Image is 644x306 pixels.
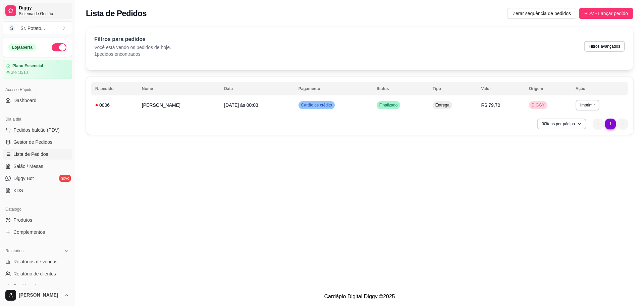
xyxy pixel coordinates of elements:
span: Complementos [13,229,45,235]
button: Imprimir [576,100,599,111]
a: KDS [3,185,72,196]
div: Acesso Rápido [3,84,72,95]
span: [PERSON_NAME] [19,292,61,298]
span: Cartão de crédito [300,102,333,108]
a: Lista de Pedidos [3,149,72,160]
th: Tipo [429,82,477,95]
button: [PERSON_NAME] [3,287,72,303]
a: DiggySistema de Gestão [3,3,72,19]
span: [DATE] às 00:03 [224,102,258,108]
th: Data [220,82,294,95]
div: 0006 [95,102,134,108]
th: Valor [477,82,525,95]
span: Lista de Pedidos [13,151,48,158]
span: Relatórios de vendas [13,258,58,265]
a: Salão / Mesas [3,161,72,172]
span: Pedidos balcão (PDV) [13,127,60,133]
button: 30itens por página [537,119,586,129]
span: Entrega [434,102,451,108]
a: Relatórios de vendas [3,256,72,267]
span: Produtos [13,217,32,223]
button: Pedidos balcão (PDV) [3,125,72,135]
a: Gestor de Pedidos [3,137,72,147]
td: [PERSON_NAME] [138,97,220,113]
button: Select a team [3,21,72,35]
article: Plano Essencial [12,63,43,69]
button: Zerar sequência de pedidos [507,8,576,19]
footer: Cardápio Digital Diggy © 2025 [75,287,644,306]
span: Relatório de clientes [13,270,56,277]
span: S [8,25,15,32]
a: Complementos [3,227,72,237]
button: Alterar Status [52,43,66,51]
div: Dia a dia [3,114,72,125]
button: PDV - Lançar pedido [579,8,633,19]
span: Relatório de mesas [13,282,54,289]
a: Relatório de clientes [3,268,72,279]
nav: pagination navigation [590,115,631,133]
span: KDS [13,187,23,194]
span: Diggy [19,5,69,11]
a: Produtos [3,215,72,225]
p: 1 pedidos encontrados [94,51,171,57]
article: até 10/10 [11,70,28,75]
span: Relatórios [5,248,23,254]
span: R$ 79,70 [481,102,500,108]
span: PDV - Lançar pedido [584,10,628,17]
a: Plano Essencialaté 10/10 [3,60,72,79]
th: Origem [525,82,572,95]
span: Dashboard [13,97,37,104]
th: Ação [572,82,628,95]
th: Pagamento [294,82,373,95]
span: Zerar sequência de pedidos [513,10,571,17]
p: Você está vendo os pedidos de hoje. [94,44,171,51]
span: Gestor de Pedidos [13,139,52,145]
th: Status [373,82,429,95]
div: Loja aberta [8,44,36,51]
p: Filtros para pedidos [94,35,171,43]
a: Diggy Botnovo [3,173,72,184]
div: Sr. Potato ... [20,25,45,32]
span: Finalizado [378,102,399,108]
th: Nome [138,82,220,95]
div: Catálogo [3,204,72,215]
a: Dashboard [3,95,72,106]
th: N. pedido [91,82,138,95]
a: Relatório de mesas [3,280,72,291]
li: pagination item 1 active [605,119,616,129]
span: DIGGY [530,102,546,108]
span: Diggy Bot [13,175,34,182]
span: Sistema de Gestão [19,11,69,16]
button: Filtros avançados [584,41,625,52]
span: Salão / Mesas [13,163,43,170]
h2: Lista de Pedidos [86,8,147,19]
